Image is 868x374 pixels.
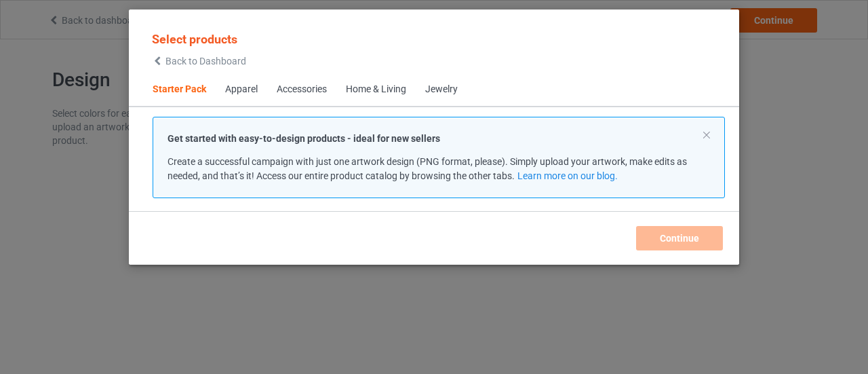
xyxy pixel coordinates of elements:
[425,83,458,96] div: Jewelry
[225,83,258,96] div: Apparel
[277,83,327,96] div: Accessories
[346,83,406,96] div: Home & Living
[167,156,687,181] span: Create a successful campaign with just one artwork design (PNG format, please). Simply upload you...
[517,170,618,181] a: Learn more on our blog.
[152,32,237,46] span: Select products
[165,56,246,67] span: Back to Dashboard
[167,133,440,144] strong: Get started with easy-to-design products - ideal for new sellers
[143,73,216,106] span: Starter Pack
